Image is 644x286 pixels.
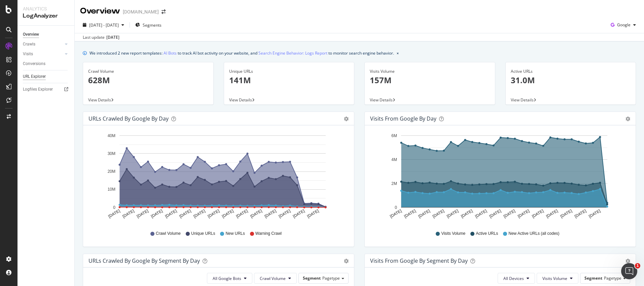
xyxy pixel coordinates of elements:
span: Active URLs [476,231,498,236]
span: Visits Volume [542,276,567,281]
div: [DATE] [106,34,119,40]
text: [DATE] [207,209,220,219]
span: Warning Crawl [255,231,282,236]
text: [DATE] [150,209,164,219]
text: [DATE] [389,209,402,219]
div: Logfiles Explorer [23,86,53,93]
text: [DATE] [403,209,417,219]
span: New URLs [225,231,245,236]
iframe: Intercom live chat [621,263,637,279]
div: Last update [83,34,119,40]
span: Visits Volume [441,231,465,236]
button: Visits Volume [537,273,578,284]
text: [DATE] [517,209,530,219]
p: 31.0M [511,74,631,86]
span: Google [617,22,631,28]
text: 0 [113,205,115,210]
p: 157M [370,74,490,86]
text: 4M [391,157,397,162]
text: 0 [395,205,397,210]
text: [DATE] [418,209,431,219]
a: Crawls [23,41,63,48]
button: close banner [395,48,400,58]
text: [DATE] [588,209,601,219]
text: 6M [391,133,397,138]
text: [DATE] [136,209,149,219]
text: [DATE] [264,209,277,219]
text: [DATE] [235,209,249,219]
a: Overview [23,31,70,38]
text: [DATE] [221,209,235,219]
text: [DATE] [278,209,291,219]
a: Conversions [23,60,70,67]
div: URLs Crawled by Google By Segment By Day [88,257,200,264]
text: [DATE] [560,209,573,219]
button: All Devices [498,273,535,284]
button: Google [608,20,639,30]
div: Crawl Volume [88,68,208,74]
a: URL Explorer [23,73,70,80]
span: Pagetype [604,275,621,281]
span: All Devices [503,276,524,281]
text: [DATE] [574,209,587,219]
div: Crawls [23,41,35,48]
span: Segment [584,275,602,281]
span: View Details [511,97,534,103]
div: Visits [23,51,33,58]
text: [DATE] [164,209,178,219]
text: [DATE] [306,209,320,219]
a: Visits [23,51,63,58]
div: gear [625,259,630,263]
span: [DATE] - [DATE] [89,22,119,28]
button: [DATE] - [DATE] [80,20,127,30]
div: [DOMAIN_NAME] [123,8,159,15]
span: All Google Bots [213,276,241,281]
div: URLs Crawled by Google by day [88,115,169,122]
div: Overview [80,5,120,17]
div: Visits from Google By Segment By Day [370,257,468,264]
text: [DATE] [489,209,502,219]
span: Pagetype [322,275,340,281]
div: Analytics [23,5,69,12]
text: [DATE] [460,209,473,219]
p: 141M [229,74,349,86]
text: [DATE] [503,209,516,219]
span: View Details [370,97,393,103]
div: info banner [83,50,636,57]
text: 20M [108,169,115,174]
text: [DATE] [531,209,544,219]
div: Visits from Google by day [370,115,436,122]
div: Unique URLs [229,68,349,74]
text: 2M [391,181,397,186]
button: Segments [133,20,164,30]
span: Segments [143,22,162,28]
span: View Details [88,97,111,103]
text: [DATE] [292,209,306,219]
text: [DATE] [193,209,206,219]
div: URL Explorer [23,73,46,80]
span: 1 [635,263,640,268]
text: [DATE] [249,209,263,219]
span: Crawl Volume [156,231,181,236]
span: Unique URLs [191,231,215,236]
div: Visits Volume [370,68,490,74]
div: gear [344,259,349,263]
text: [DATE] [432,209,445,219]
text: 10M [108,187,115,192]
svg: A chart. [88,131,346,224]
span: New Active URLs (all codes) [508,231,559,236]
div: Overview [23,31,39,38]
button: Crawl Volume [254,273,297,284]
text: [DATE] [474,209,488,219]
p: 628M [88,74,208,86]
div: gear [625,117,630,121]
div: Active URLs [511,68,631,74]
span: Crawl Volume [260,276,286,281]
text: [DATE] [446,209,459,219]
button: All Google Bots [207,273,252,284]
div: A chart. [370,131,628,224]
div: arrow-right-arrow-left [162,9,166,14]
div: We introduced 2 new report templates: to track AI bot activity on your website, and to monitor se... [90,50,394,57]
span: Segment [303,275,321,281]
